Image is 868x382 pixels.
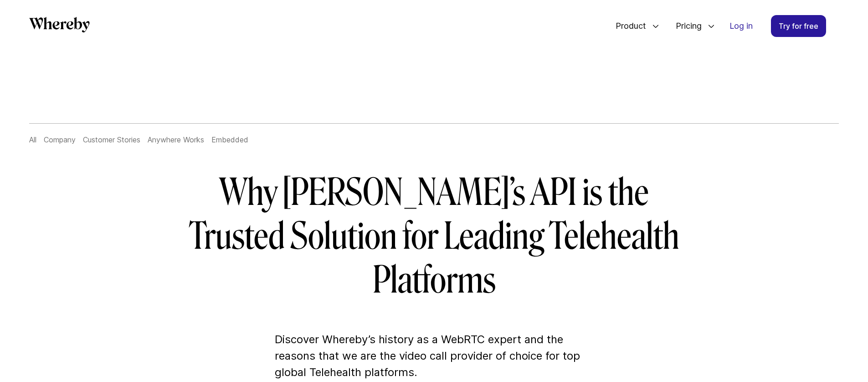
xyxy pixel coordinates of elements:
[29,17,90,32] svg: Whereby
[606,11,648,41] span: Product
[667,11,704,41] span: Pricing
[83,135,140,144] a: Customer Stories
[275,331,594,381] p: Discover Whereby’s history as a WebRTC expert and the reasons that we are the video call provider...
[148,135,204,144] a: Anywhere Works
[722,16,760,37] a: Log in
[29,135,36,144] a: All
[211,135,248,144] a: Embedded
[29,17,90,36] a: Whereby
[771,15,826,37] a: Try for free
[44,135,76,144] a: Company
[172,171,697,302] h1: Why [PERSON_NAME]’s API is the Trusted Solution for Leading Telehealth Platforms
